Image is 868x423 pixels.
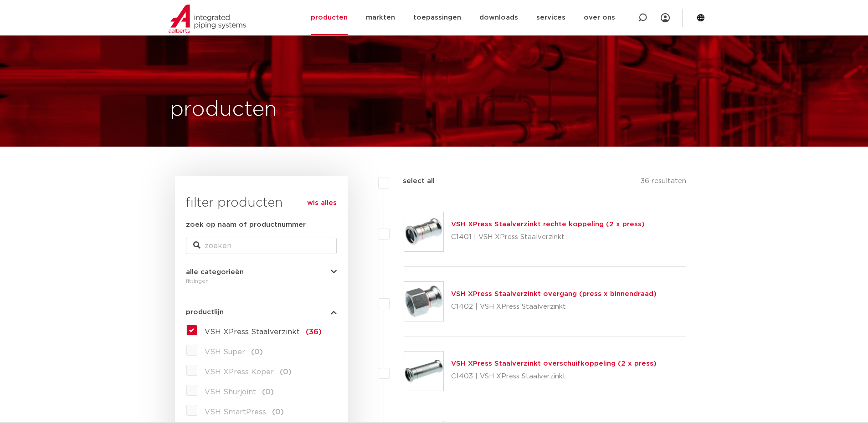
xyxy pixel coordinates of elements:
span: VSH Shurjoint [205,388,256,396]
span: (0) [272,408,284,416]
a: wis alles [307,198,337,209]
span: VSH XPress Staalverzinkt [205,328,300,336]
span: alle categorieën [186,269,244,275]
p: 36 resultaten [641,176,686,190]
img: Thumbnail for VSH XPress Staalverzinkt rechte koppeling (2 x press) [404,212,443,251]
span: VSH Super [205,348,245,356]
button: alle categorieën [186,269,337,275]
a: VSH XPress Staalverzinkt overschuifkoppeling (2 x press) [451,360,657,367]
p: C1402 | VSH XPress Staalverzinkt [451,300,657,314]
h1: producten [170,95,277,124]
img: Thumbnail for VSH XPress Staalverzinkt overschuifkoppeling (2 x press) [404,352,443,391]
a: VSH XPress Staalverzinkt overgang (press x binnendraad) [451,290,657,297]
span: productlijn [186,309,224,316]
h3: filter producten [186,194,337,212]
span: VSH XPress Koper [205,368,274,376]
span: VSH SmartPress [205,408,266,416]
div: fittingen [186,275,337,286]
span: (0) [262,388,274,396]
p: C1403 | VSH XPress Staalverzinkt [451,369,657,384]
label: select all [389,176,435,187]
label: zoek op naam of productnummer [186,219,306,230]
img: Thumbnail for VSH XPress Staalverzinkt overgang (press x binnendraad) [404,282,443,321]
span: (0) [280,368,292,376]
span: (36) [306,328,322,336]
span: (0) [251,348,263,356]
a: VSH XPress Staalverzinkt rechte koppeling (2 x press) [451,221,645,228]
input: zoeken [186,238,337,254]
p: C1401 | VSH XPress Staalverzinkt [451,230,645,245]
button: productlijn [186,309,337,316]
